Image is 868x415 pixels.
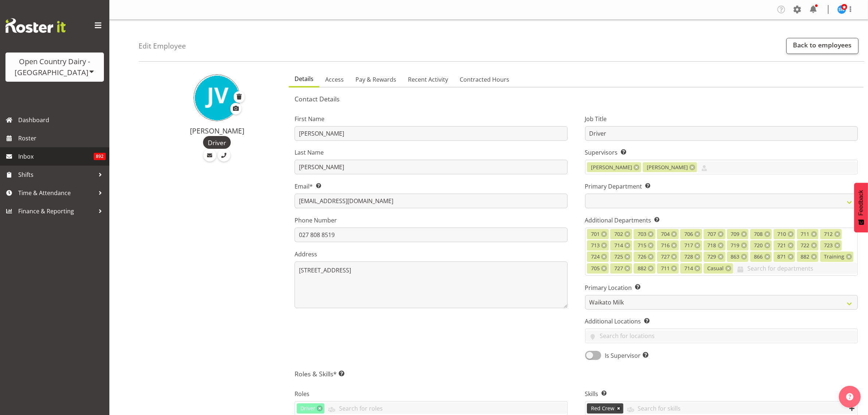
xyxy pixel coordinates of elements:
[208,138,226,147] span: Driver
[708,253,716,261] span: 729
[754,253,763,261] span: 866
[13,56,97,78] div: Open Country Dairy - [GEOGRAPHIC_DATA]
[778,253,786,261] span: 871
[684,241,693,249] span: 717
[5,18,66,33] img: Rosterit website logo
[295,115,567,123] label: First Name
[154,127,280,135] h4: [PERSON_NAME]
[585,330,857,342] input: Search for locations
[18,151,94,162] span: Inbox
[731,253,740,261] span: 863
[786,38,859,54] a: Back to employees
[754,230,763,238] span: 708
[801,253,810,261] span: 882
[684,253,693,261] span: 728
[218,149,230,162] a: Call Employee
[824,241,833,249] span: 723
[295,250,567,259] label: Address
[854,183,868,232] button: Feedback - Show survey
[684,230,693,238] span: 706
[295,389,567,398] label: Roles
[824,230,833,238] span: 712
[661,253,670,261] span: 727
[585,148,858,157] label: Supervisors
[858,190,864,216] span: Feedback
[638,230,646,238] span: 703
[614,264,623,272] span: 727
[585,283,858,292] label: Primary Location
[614,241,623,249] span: 714
[18,169,95,180] span: Shifts
[460,75,509,84] span: Contracted Hours
[408,75,448,84] span: Recent Activity
[754,241,763,249] span: 720
[708,241,716,249] span: 718
[194,74,240,121] img: johann-van-zyl11207.jpg
[708,264,724,272] span: Casual
[295,74,314,83] span: Details
[18,133,106,144] span: Roster
[18,206,95,217] span: Finance & Reporting
[837,5,846,14] img: steve-webb8258.jpg
[591,163,632,171] span: [PERSON_NAME]
[18,187,95,198] span: Time & Attendance
[585,389,858,398] label: Skills
[824,253,845,261] span: Training
[300,404,315,412] span: Driver
[295,182,567,191] label: Email*
[661,241,670,249] span: 716
[623,403,857,414] input: Search for skills
[661,264,670,272] span: 711
[591,230,600,238] span: 701
[295,126,567,141] input: First Name
[585,126,858,141] input: Job Title
[638,241,646,249] span: 715
[325,75,344,84] span: Access
[638,264,646,272] span: 882
[731,230,740,238] span: 709
[801,230,810,238] span: 711
[295,194,567,208] input: Email Address
[591,264,600,272] span: 705
[585,216,858,225] label: Additional Departments
[591,241,600,249] span: 713
[295,370,858,378] h5: Roles & Skills*
[601,351,649,360] span: Is Supervisor
[684,264,693,272] span: 714
[708,230,716,238] span: 707
[324,403,567,414] input: Search for roles
[295,216,567,225] label: Phone Number
[661,230,670,238] span: 704
[638,253,646,261] span: 726
[801,241,810,249] span: 722
[591,404,614,412] span: Red Crew
[647,163,688,171] span: [PERSON_NAME]
[139,42,186,50] h4: Edit Employee
[591,253,600,261] span: 724
[295,148,567,157] label: Last Name
[585,317,858,326] label: Additional Locations
[295,95,858,103] h5: Contact Details
[585,182,858,191] label: Primary Department
[733,263,858,274] input: Search for departments
[203,149,216,162] a: Email Employee
[846,393,853,400] img: help-xxl-2.png
[18,115,106,125] span: Dashboard
[295,228,567,242] input: Phone Number
[295,160,567,174] input: Last Name
[778,230,786,238] span: 710
[585,115,858,123] label: Job Title
[614,230,623,238] span: 702
[355,75,396,84] span: Pay & Rewards
[614,253,623,261] span: 725
[778,241,786,249] span: 721
[731,241,740,249] span: 719
[94,153,106,160] span: 892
